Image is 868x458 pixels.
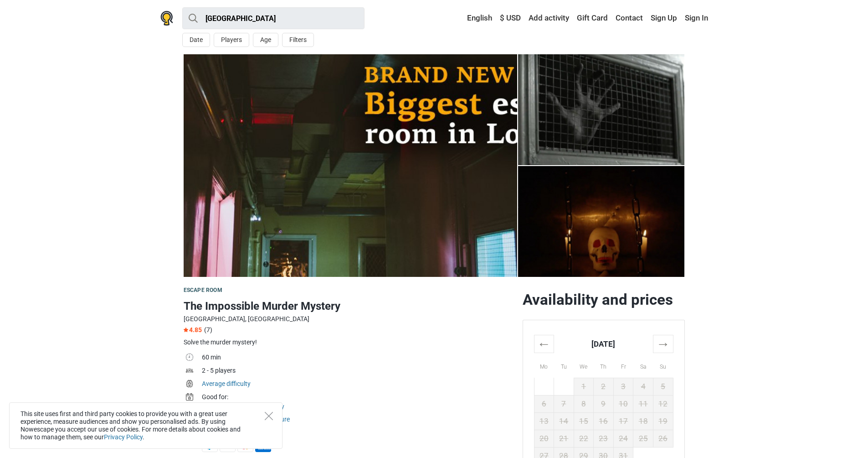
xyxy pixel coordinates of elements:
[202,352,515,365] td: 60 min
[202,428,515,437] div: Pay online
[594,378,614,395] td: 2
[574,430,594,447] td: 22
[534,412,554,430] td: 13
[574,395,594,412] td: 8
[554,335,653,353] th: [DATE]
[104,433,143,441] a: Privacy Policy
[523,291,685,309] h2: Availability and prices
[534,353,554,378] th: Mo
[575,10,610,26] a: Gift Card
[534,395,554,412] td: 6
[594,395,614,412] td: 9
[534,335,554,353] th: ←
[184,328,188,332] img: Star
[184,314,515,324] div: [GEOGRAPHIC_DATA], [GEOGRAPHIC_DATA]
[633,378,653,395] td: 4
[282,33,314,47] button: Filters
[594,353,614,378] th: Th
[574,412,594,430] td: 15
[554,412,574,430] td: 14
[613,430,633,447] td: 24
[202,380,251,387] a: Average difficulty
[633,430,653,447] td: 25
[202,414,515,427] td: , ,
[534,430,554,447] td: 20
[160,11,173,26] img: Nowescape logo
[184,287,222,293] span: Escape room
[594,412,614,430] td: 16
[202,391,515,414] td: , ,
[653,335,673,353] th: →
[613,353,633,378] th: Fr
[648,10,679,26] a: Sign Up
[184,298,515,314] h1: The Impossible Murder Mystery
[202,365,515,378] td: 2 - 5 players
[554,430,574,447] td: 21
[458,10,494,26] a: English
[498,10,523,26] a: $ USD
[202,392,515,402] div: Good for:
[182,33,210,47] button: Date
[574,378,594,395] td: 1
[613,378,633,395] td: 3
[653,378,673,395] td: 5
[594,430,614,447] td: 23
[265,412,273,420] button: Close
[653,353,673,378] th: Su
[184,326,202,333] span: 4.85
[613,395,633,412] td: 10
[184,54,517,277] img: The Impossible Murder Mystery photo 11
[518,54,685,165] img: The Impossible Murder Mystery photo 4
[518,166,685,277] img: The Impossible Murder Mystery photo 5
[613,10,645,26] a: Contact
[461,15,467,21] img: English
[633,395,653,412] td: 11
[653,412,673,430] td: 19
[184,338,515,347] div: Solve the murder mystery!
[554,353,574,378] th: Tu
[518,166,685,277] a: The Impossible Murder Mystery photo 4
[526,10,571,26] a: Add activity
[184,54,517,277] a: The Impossible Murder Mystery photo 10
[253,33,278,47] button: Age
[9,402,282,449] div: This site uses first and third party cookies to provide you with a great user experience, measure...
[182,7,365,29] input: try “London”
[653,395,673,412] td: 12
[518,54,685,165] a: The Impossible Murder Mystery photo 3
[214,33,249,47] button: Players
[574,353,594,378] th: We
[554,395,574,412] td: 7
[204,326,212,333] span: (7)
[633,353,653,378] th: Sa
[683,10,708,26] a: Sign In
[613,412,633,430] td: 17
[653,430,673,447] td: 26
[633,412,653,430] td: 18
